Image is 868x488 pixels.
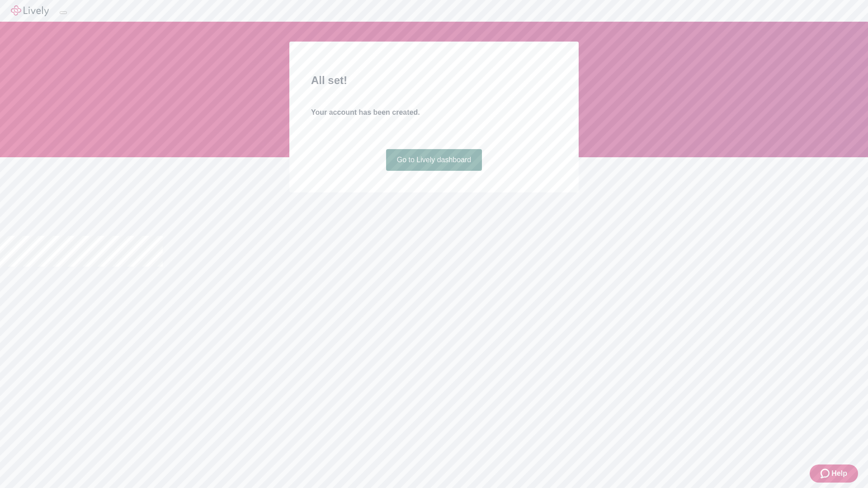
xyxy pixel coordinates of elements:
[821,468,831,479] svg: Zendesk support icon
[60,11,67,14] button: Log out
[311,107,557,118] h4: Your account has been created.
[311,72,557,89] h2: All set!
[831,468,847,479] span: Help
[810,465,858,483] button: Zendesk support iconHelp
[11,5,49,16] img: Lively
[386,149,482,171] a: Go to Lively dashboard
